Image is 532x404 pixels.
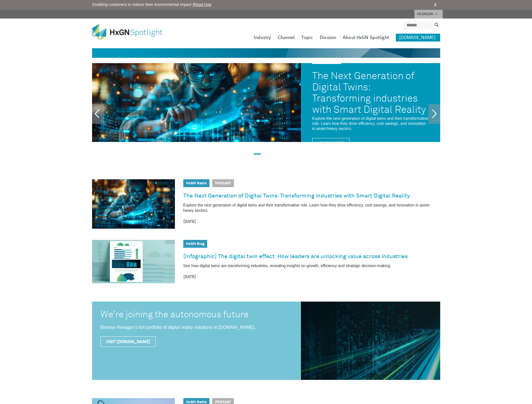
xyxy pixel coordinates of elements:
[396,34,440,42] a: [DOMAIN_NAME]
[92,240,175,283] img: [Infographic] The digital twin effect: How leaders are unlocking value across industries
[101,336,156,347] a: Visit [DOMAIN_NAME]
[101,320,293,336] div: Browse Hexagon's full portfolio of digital reality solutions at [DOMAIN_NAME].
[92,24,171,40] img: HxGN Spotlight
[302,34,313,42] a: Topic
[183,219,440,225] time: [DATE]
[186,182,207,185] a: HxGN Radio
[343,34,389,42] a: About HxGN Spotlight
[194,2,211,7] a: Read how
[320,34,336,42] a: Division
[183,274,440,280] time: [DATE]
[312,67,429,116] a: The Next Generation of Digital Twins: Transforming industries with Smart Digital Reality
[183,191,410,200] a: The Next Generation of Digital Twins: Transforming industries with Smart Digital Reality
[278,34,295,42] a: Channel
[183,203,440,213] p: Explore the next generation of digital twins and their transformative role. Learn how they drive ...
[254,34,271,42] a: Industry
[101,310,293,320] div: We're joining the autonomous future
[186,400,207,404] a: HxGN Radio
[183,263,440,268] p: See how digital twins are transforming industries, revealing insights on growth, efficiency and s...
[312,116,429,131] p: Explore the next generation of digital twins and their transformative role. Learn how they drive ...
[301,302,440,380] img: Driving digital transformation across the asset lifecycle with Hexagon
[312,138,350,148] a: Learn More
[92,104,104,124] a: Previous
[434,2,437,8] a: X
[428,104,440,124] a: Next
[414,10,443,19] a: HEXAGON
[183,252,408,261] a: [Infographic] The digital twin effect: How leaders are unlocking value across industries
[92,179,175,229] img: The Next Generation of Digital Twins: Transforming industries with Smart Digital Reality
[92,63,301,142] img: The Next Generation of Digital Twins: Transforming industries with Smart Digital Reality
[212,179,234,187] span: Podcast
[186,242,204,246] a: HxGN Blog
[92,2,211,8] span: Enabling customers to reduce their environmental impact |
